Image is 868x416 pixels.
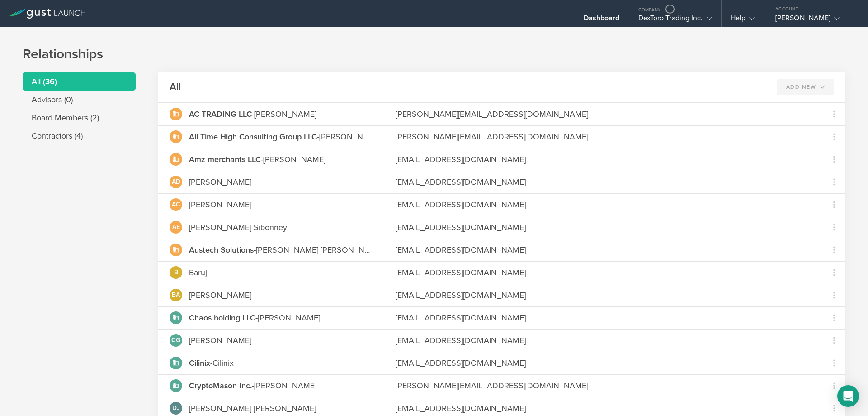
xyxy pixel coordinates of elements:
[189,132,319,142] span: -
[189,132,317,142] strong: All Time High Consulting Group LLC
[189,289,251,301] div: [PERSON_NAME]
[189,381,254,391] span: -
[189,109,254,119] span: -
[172,201,180,208] span: AC
[396,108,811,120] div: [PERSON_NAME][EMAIL_ADDRESS][DOMAIN_NAME]
[396,131,811,143] div: [PERSON_NAME][EMAIL_ADDRESS][DOMAIN_NAME]
[189,335,251,346] div: [PERSON_NAME]
[174,269,178,276] span: B
[396,380,811,392] div: [PERSON_NAME][EMAIL_ADDRESS][DOMAIN_NAME]
[638,14,712,27] div: DexToro Trading Inc.
[23,127,136,145] li: Contractors (4)
[189,154,263,164] span: -
[189,199,251,210] div: [PERSON_NAME]
[172,179,180,185] span: AD
[189,221,287,233] div: [PERSON_NAME] Sibonney
[775,14,852,27] div: [PERSON_NAME]
[396,199,811,210] div: [EMAIL_ADDRESS][DOMAIN_NAME]
[189,244,373,256] div: [PERSON_NAME] [PERSON_NAME]
[396,244,811,256] div: [EMAIL_ADDRESS][DOMAIN_NAME]
[189,358,212,368] span: -
[189,154,261,164] strong: Amz merchants LLC
[189,402,316,414] div: [PERSON_NAME] [PERSON_NAME]
[189,380,316,392] div: [PERSON_NAME]
[189,109,252,119] strong: AC TRADING LLC
[171,337,180,344] span: CG
[396,176,811,188] div: [EMAIL_ADDRESS][DOMAIN_NAME]
[189,313,255,323] strong: Chaos holding LLC
[189,245,254,255] strong: Austech Solutions
[837,385,859,407] div: Open Intercom Messenger
[189,245,256,255] span: -
[584,14,620,27] div: Dashboard
[396,289,811,301] div: [EMAIL_ADDRESS][DOMAIN_NAME]
[23,72,136,91] li: All (36)
[23,45,845,63] h1: Relationships
[396,267,811,278] div: [EMAIL_ADDRESS][DOMAIN_NAME]
[189,381,252,391] strong: CryptoMason Inc.
[731,14,755,27] div: Help
[189,313,258,323] span: -
[396,335,811,346] div: [EMAIL_ADDRESS][DOMAIN_NAME]
[189,153,325,165] div: [PERSON_NAME]
[189,108,316,120] div: [PERSON_NAME]
[170,81,181,94] h2: All
[396,312,811,324] div: [EMAIL_ADDRESS][DOMAIN_NAME]
[23,109,136,127] li: Board Members (2)
[396,153,811,165] div: [EMAIL_ADDRESS][DOMAIN_NAME]
[189,312,320,324] div: [PERSON_NAME]
[23,91,136,109] li: Advisors (0)
[189,176,251,188] div: [PERSON_NAME]
[396,221,811,233] div: [EMAIL_ADDRESS][DOMAIN_NAME]
[189,131,373,143] div: [PERSON_NAME] [PERSON_NAME]
[172,292,180,298] span: BA
[396,357,811,369] div: [EMAIL_ADDRESS][DOMAIN_NAME]
[172,405,180,411] span: DJ
[396,402,811,414] div: [EMAIL_ADDRESS][DOMAIN_NAME]
[189,267,207,278] div: Baruj
[172,224,180,230] span: AE
[189,358,210,368] strong: Cilinix
[189,357,234,369] div: Cilinix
